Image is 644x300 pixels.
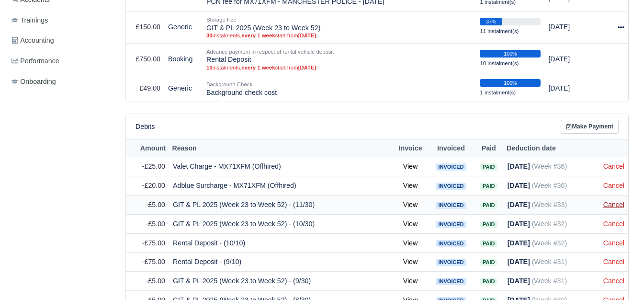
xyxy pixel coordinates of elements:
div: 100% [480,79,541,87]
th: Deduction date [504,139,599,157]
a: View [403,162,418,170]
span: (Week #32) [532,239,567,247]
small: instalments, start from [206,64,472,71]
th: Invoiced [428,139,474,157]
iframe: Chat Widget [596,254,644,300]
small: 10 instalment(s) [480,60,519,66]
strong: [DATE] [508,201,530,208]
small: Advance payment in respect of rental vehicle deposit [206,49,334,55]
span: Paid [480,259,497,266]
td: £150.00 [126,11,164,43]
strong: [DATE] [508,162,530,170]
strong: every 1 week [241,65,275,70]
td: Rental Deposit [203,43,476,75]
span: (Week #36) [532,182,567,189]
a: View [403,239,418,247]
a: Trainings [8,11,114,30]
td: GIT & PL 2025 (Week 23 to Week 52) - (11/30) [169,195,393,214]
strong: 10 [206,65,213,70]
td: Rental Deposit - (9/10) [169,253,393,272]
th: Paid [474,139,504,157]
strong: [DATE] [508,220,530,228]
span: -£5.00 [146,201,165,208]
span: Paid [480,221,497,228]
td: Background check cost [203,75,476,102]
a: Cancel [603,162,624,170]
td: [DATE] [544,43,607,75]
span: (Week #32) [532,220,567,228]
strong: [DATE] [508,277,530,285]
strong: [DATE] [508,182,530,189]
td: £750.00 [126,43,164,75]
div: 37% [480,18,502,25]
td: [DATE] [544,11,607,43]
div: 100% [480,50,541,58]
a: Cancel [603,201,624,208]
span: Trainings [11,15,48,26]
td: £49.00 [126,75,164,102]
strong: [DATE] [508,258,530,265]
span: Paid [480,183,497,190]
span: Accounting [11,35,54,46]
h6: Debits [136,123,155,131]
span: -£20.00 [142,182,165,189]
td: Rental Deposit - (10/10) [169,233,393,253]
span: Onboarding [11,76,56,87]
a: View [403,258,418,265]
a: View [403,182,418,189]
span: Invoiced [436,221,466,228]
td: Adblue Surcharge - MX71XFM (Offhired) [169,176,393,196]
small: Background Check [206,81,252,87]
span: -£5.00 [146,220,165,228]
span: (Week #36) [532,162,567,170]
td: GIT & PL 2025 (Week 23 to Week 52) [203,11,476,43]
small: 11 instalment(s) [480,28,519,34]
td: Generic [164,75,203,102]
td: GIT & PL 2025 (Week 23 to Week 52) - (9/30) [169,272,393,291]
td: Booking [164,43,203,75]
strong: 30 [206,33,213,38]
a: Make Payment [561,120,619,134]
td: [DATE] [544,75,607,102]
a: Cancel [603,182,624,189]
span: Invoiced [436,259,466,266]
a: View [403,201,418,208]
span: (Week #31) [532,277,567,285]
span: -£75.00 [142,239,165,247]
span: Paid [480,163,497,171]
small: Storage Fee [206,17,237,23]
td: Generic [164,11,203,43]
strong: [DATE] [298,33,316,38]
strong: [DATE] [508,239,530,247]
th: Invoice [393,139,429,157]
a: Cancel [603,239,624,247]
strong: [DATE] [298,65,316,70]
span: -£5.00 [146,277,165,285]
span: (Week #31) [532,258,567,265]
a: View [403,277,418,285]
span: Invoiced [436,202,466,209]
th: Amount [126,139,169,157]
span: -£25.00 [142,162,165,170]
span: -£75.00 [142,258,165,265]
a: View [403,220,418,228]
span: Invoiced [436,278,466,285]
a: Cancel [603,220,624,228]
td: Valet Charge - MX71XFM (Offhired) [169,157,393,176]
small: 1 instalment(s) [480,90,516,95]
strong: every 1 week [241,33,275,38]
a: Performance [8,52,114,70]
span: Invoiced [436,240,466,247]
td: GIT & PL 2025 (Week 23 to Week 52) - (10/30) [169,214,393,233]
span: Invoiced [436,183,466,190]
span: Performance [11,56,59,67]
a: Onboarding [8,72,114,91]
span: Paid [480,278,497,285]
small: instalments, start from [206,32,472,39]
span: Paid [480,202,497,209]
span: (Week #33) [532,201,567,208]
span: Paid [480,240,497,247]
a: Accounting [8,31,114,50]
th: Reason [169,139,393,157]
